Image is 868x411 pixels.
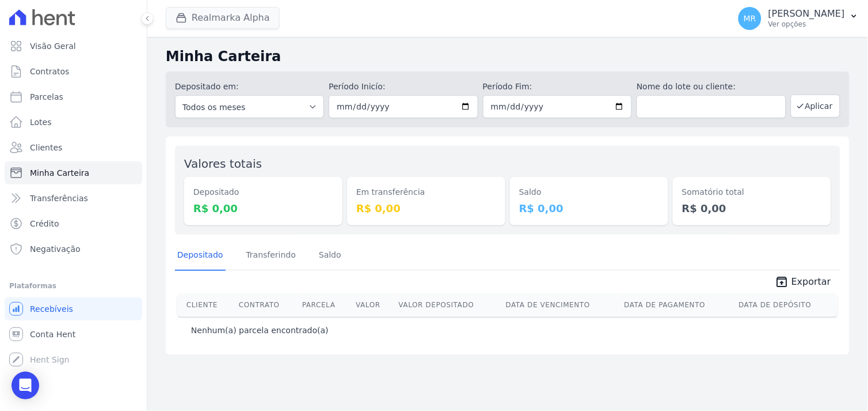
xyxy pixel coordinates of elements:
[483,81,632,93] label: Período Fim:
[682,201,822,216] dd: R$ 0,00
[734,293,838,316] th: Data de Depósito
[5,187,142,210] a: Transferências
[30,91,63,103] span: Parcelas
[166,46,850,67] h2: Minha Carteira
[175,241,226,271] a: Depositado
[175,82,239,91] label: Depositado em:
[5,60,142,83] a: Contratos
[5,323,142,346] a: Conta Hent
[30,40,76,52] span: Visão Geral
[356,186,496,198] dt: Em transferência
[30,142,62,153] span: Clientes
[729,2,868,35] button: MR [PERSON_NAME] Ver opções
[356,201,496,216] dd: R$ 0,00
[5,237,142,261] a: Negativação
[5,111,142,134] a: Lotes
[9,279,138,293] div: Plataformas
[519,186,659,198] dt: Saldo
[5,85,142,108] a: Parcelas
[193,201,333,216] dd: R$ 0,00
[30,167,89,179] span: Minha Carteira
[30,329,75,340] span: Conta Hent
[30,116,52,128] span: Lotes
[501,293,620,316] th: Data de Vencimento
[682,186,822,198] dt: Somatório total
[768,8,845,20] p: [PERSON_NAME]
[744,14,756,22] span: MR
[166,7,280,29] button: Realmarka Alpha
[351,293,394,316] th: Valor
[620,293,734,316] th: Data de Pagamento
[5,136,142,159] a: Clientes
[30,303,73,315] span: Recebíveis
[766,275,840,291] a: unarchive Exportar
[791,275,831,289] span: Exportar
[5,161,142,184] a: Minha Carteira
[298,293,351,316] th: Parcela
[30,66,69,77] span: Contratos
[30,193,88,204] span: Transferências
[394,293,501,316] th: Valor Depositado
[637,81,786,93] label: Nome do lote ou cliente:
[193,186,333,198] dt: Depositado
[775,275,789,289] i: unarchive
[519,201,659,216] dd: R$ 0,00
[177,293,234,316] th: Cliente
[191,325,329,336] p: Nenhum(a) parcela encontrado(a)
[12,372,39,399] div: Open Intercom Messenger
[30,243,81,255] span: Negativação
[329,81,478,93] label: Período Inicío:
[244,241,299,271] a: Transferindo
[791,95,840,118] button: Aplicar
[5,297,142,320] a: Recebíveis
[768,20,845,29] p: Ver opções
[30,218,59,229] span: Crédito
[317,241,344,271] a: Saldo
[234,293,298,316] th: Contrato
[184,157,262,171] label: Valores totais
[5,212,142,235] a: Crédito
[5,35,142,58] a: Visão Geral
